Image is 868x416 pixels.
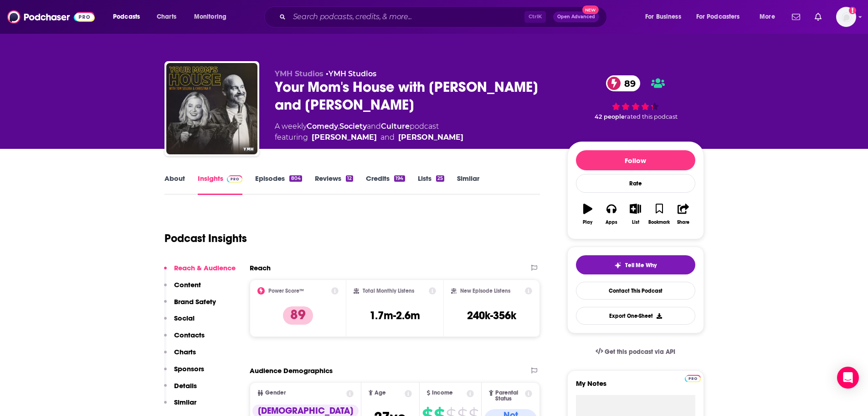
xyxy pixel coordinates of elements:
[696,11,740,23] span: For Podcasters
[436,175,444,182] div: 25
[164,381,197,398] button: Details
[188,10,238,24] button: open menu
[576,255,695,274] button: tell me why sparkleTell Me Why
[457,174,479,195] a: Similar
[648,220,670,225] div: Bookmark
[582,5,599,14] span: New
[671,198,695,231] button: Share
[460,288,510,294] h2: New Episode Listens
[250,263,271,272] h2: Reach
[164,314,195,331] button: Social
[198,174,243,195] a: InsightsPodchaser Pro
[576,150,695,170] button: Follow
[576,379,695,395] label: My Notes
[338,122,339,131] span: ,
[275,121,463,143] div: A weekly podcast
[7,8,95,26] img: Podchaser - Follow, Share and Rate Podcasts
[174,280,201,289] p: Content
[250,366,333,375] h2: Audience Demographics
[164,174,185,195] a: About
[164,348,196,364] button: Charts
[174,314,195,322] p: Social
[625,262,657,269] span: Tell Me Why
[164,280,201,297] button: Content
[268,288,304,294] h2: Power Score™
[367,122,381,131] span: and
[275,132,463,143] span: featuring
[588,341,683,363] a: Get this podcast via API
[194,11,226,23] span: Monitoring
[639,10,693,24] button: open menu
[685,374,701,382] a: Pro website
[394,175,405,182] div: 194
[381,122,410,131] a: Culture
[339,122,367,131] a: Society
[576,282,695,300] a: Contact This Podcast
[432,390,453,396] span: Income
[605,348,675,356] span: Get this podcast via API
[836,7,856,27] span: Logged in as abirchfield
[614,262,621,269] img: tell me why sparkle
[107,10,152,24] button: open menu
[625,113,678,120] span: rated this podcast
[677,220,689,225] div: Share
[788,9,804,25] a: Show notifications dropdown
[166,63,257,154] img: Your Mom's House with Christina P. and Tom Segura
[632,220,639,225] div: List
[164,364,204,381] button: Sponsors
[164,297,216,314] button: Brand Safety
[849,7,856,14] svg: Add a profile image
[467,309,516,322] h3: 240k-356k
[283,306,313,325] p: 89
[315,174,353,195] a: Reviews12
[174,381,197,390] p: Details
[380,132,395,143] span: and
[289,10,524,24] input: Search podcasts, credits, & more...
[370,309,420,322] h3: 1.7m-2.6m
[375,390,386,396] span: Age
[623,198,647,231] button: List
[418,174,444,195] a: Lists25
[398,132,463,143] a: Christina Pazsitzky
[576,174,695,193] div: Rate
[346,175,353,182] div: 12
[576,198,600,231] button: Play
[690,10,753,24] button: open menu
[289,175,302,182] div: 804
[615,75,640,91] span: 89
[329,69,376,78] a: YMH Studios
[363,288,414,294] h2: Total Monthly Listens
[255,174,302,195] a: Episodes804
[606,75,640,91] a: 89
[576,307,695,325] button: Export One-Sheet
[685,375,701,382] img: Podchaser Pro
[227,175,243,183] img: Podchaser Pro
[837,367,859,389] div: Open Intercom Messenger
[174,364,204,373] p: Sponsors
[265,390,286,396] span: Gender
[366,174,405,195] a: Credits194
[174,348,196,356] p: Charts
[164,232,247,245] h1: Podcast Insights
[164,331,205,348] button: Contacts
[164,263,236,280] button: Reach & Audience
[647,198,671,231] button: Bookmark
[811,9,825,25] a: Show notifications dropdown
[174,297,216,306] p: Brand Safety
[174,331,205,339] p: Contacts
[113,11,140,23] span: Podcasts
[524,11,546,23] span: Ctrl K
[174,398,196,406] p: Similar
[307,122,338,131] a: Comedy
[600,198,623,231] button: Apps
[312,132,377,143] a: Tom Segura
[326,69,376,78] span: •
[836,7,856,27] button: Show profile menu
[606,220,617,225] div: Apps
[151,10,182,24] a: Charts
[836,7,856,27] img: User Profile
[567,69,704,126] div: 89 42 peoplerated this podcast
[164,398,196,415] button: Similar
